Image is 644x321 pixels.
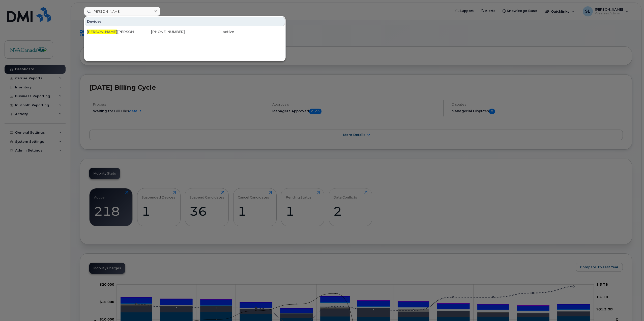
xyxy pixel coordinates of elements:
[87,29,136,34] div: [PERSON_NAME]
[85,17,285,26] div: Devices
[234,29,283,34] div: -
[87,30,117,34] span: [PERSON_NAME]
[85,27,285,36] a: [PERSON_NAME][PERSON_NAME][PHONE_NUMBER]active-
[136,29,185,34] div: [PHONE_NUMBER]
[185,29,234,34] div: active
